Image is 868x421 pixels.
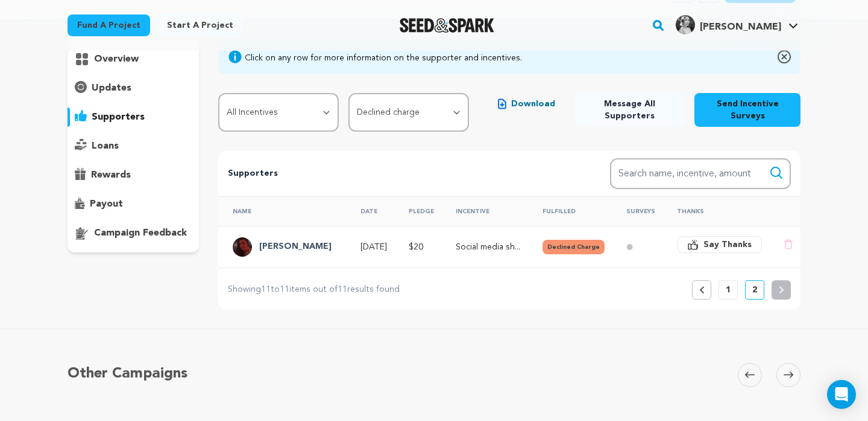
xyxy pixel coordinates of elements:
[441,196,527,226] th: Incentive
[68,194,199,214] button: payout
[542,240,605,254] button: Declined Charge
[673,13,800,38] span: Nicole S.'s Profile
[456,241,520,253] p: Social media shout out
[719,280,738,300] button: 1
[400,18,494,33] a: Seed&Spark Homepage
[488,93,565,115] button: Download
[218,196,347,226] th: Name
[157,14,243,36] a: Start a project
[92,139,119,153] p: loans
[68,79,199,98] button: updates
[694,93,800,127] button: Send Incentive Surveys
[346,196,394,226] th: Date
[676,15,695,34] img: 5a0282667a8d171d.jpg
[703,239,752,251] span: Say Thanks
[68,108,199,127] button: supporters
[610,158,791,189] input: Search name, incentive, amount
[676,15,781,34] div: Nicole S.'s Profile
[752,284,757,296] p: 2
[280,285,289,294] span: 11
[259,240,332,254] h4: Zoe Curzi
[228,167,571,181] p: Supporters
[94,52,139,66] p: overview
[528,196,612,226] th: Fulfilled
[68,137,199,156] button: loans
[360,241,387,253] p: [DATE]
[511,98,555,110] span: Download
[700,22,781,32] span: [PERSON_NAME]
[678,236,762,253] button: Say Thanks
[409,243,423,251] span: $20
[400,18,494,33] img: Seed&Spark Logo Dark Mode
[778,50,791,64] img: close-o.svg
[584,98,675,122] span: Message All Supporters
[92,81,131,95] p: updates
[673,13,800,34] a: Nicole S.'s Profile
[68,14,150,36] a: Fund a project
[90,197,123,211] p: payout
[228,283,400,297] p: Showing to items out of results found
[662,196,769,226] th: Thanks
[612,196,662,226] th: Surveys
[745,280,764,300] button: 2
[91,168,131,182] p: rewards
[92,110,145,124] p: supporters
[94,226,187,240] p: campaign feedback
[245,52,522,64] div: Click on any row for more information on the supporter and incentives.
[68,50,199,69] button: overview
[68,166,199,185] button: rewards
[68,223,199,243] button: campaign feedback
[261,285,271,294] span: 11
[394,196,441,226] th: Pledge
[68,363,187,385] h5: Other Campaigns
[827,380,856,409] div: Open Intercom Messenger
[338,285,347,294] span: 11
[574,93,685,127] button: Message All Supporters
[726,284,731,296] p: 1
[233,237,252,257] img: picture.jpeg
